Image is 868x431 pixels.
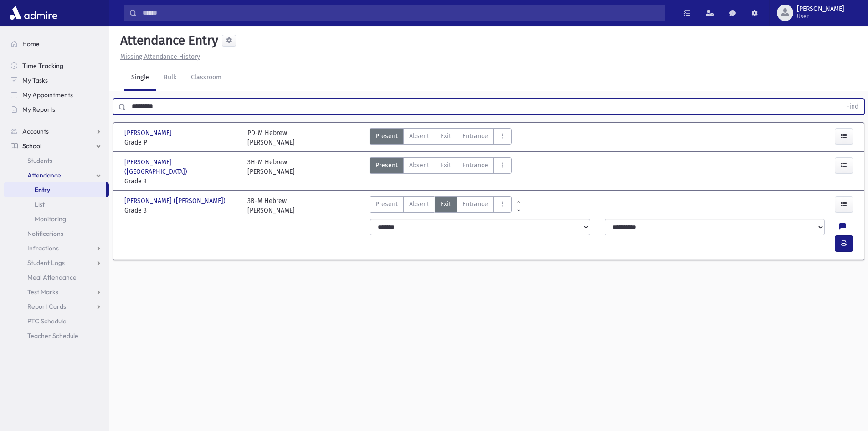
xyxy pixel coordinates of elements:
a: Report Cards [4,299,109,314]
span: Test Marks [27,288,58,296]
span: List [35,200,45,208]
a: Home [4,36,109,51]
span: Accounts [22,127,49,135]
div: AttTypes [370,157,512,186]
span: Infractions [27,244,59,252]
a: Attendance [4,168,109,182]
span: Student Logs [27,259,65,267]
a: Bulk [156,65,184,91]
span: Entry [35,186,50,194]
span: Present [375,131,398,141]
span: Attendance [27,171,61,179]
span: Absent [409,199,429,209]
span: Grade 3 [124,177,238,186]
a: My Reports [4,102,109,117]
span: Present [375,161,398,170]
span: [PERSON_NAME] ([GEOGRAPHIC_DATA]) [124,157,238,177]
span: Present [375,199,398,209]
a: Entry [4,182,106,197]
span: Entrance [462,161,488,170]
a: Accounts [4,124,109,139]
span: Meal Attendance [27,273,77,281]
span: User [797,13,844,20]
img: AdmirePro [7,4,60,22]
span: PTC Schedule [27,317,67,325]
u: Missing Attendance History [120,53,200,61]
a: Infractions [4,241,109,255]
button: Find [841,99,864,114]
span: Report Cards [27,302,66,311]
a: School [4,139,109,153]
span: Monitoring [35,215,66,223]
span: [PERSON_NAME] [797,5,844,13]
a: Classroom [184,65,229,91]
a: Time Tracking [4,58,109,73]
span: Entrance [462,199,488,209]
span: My Appointments [22,91,73,99]
a: Monitoring [4,212,109,226]
span: Grade P [124,138,238,147]
span: [PERSON_NAME] ([PERSON_NAME]) [124,196,227,206]
div: AttTypes [370,196,512,215]
span: Entrance [462,131,488,141]
div: AttTypes [370,128,512,147]
div: 3H-M Hebrew [PERSON_NAME] [247,157,295,186]
span: Time Tracking [22,62,63,70]
h5: Attendance Entry [117,33,218,48]
a: My Tasks [4,73,109,88]
a: Missing Attendance History [117,53,200,61]
a: Notifications [4,226,109,241]
span: Grade 3 [124,206,238,215]
span: Exit [441,199,451,209]
span: Absent [409,131,429,141]
a: My Appointments [4,88,109,102]
a: Meal Attendance [4,270,109,285]
span: Absent [409,161,429,170]
a: Test Marks [4,285,109,299]
span: Home [22,40,40,48]
span: School [22,142,41,150]
a: PTC Schedule [4,314,109,328]
a: Students [4,153,109,168]
span: Exit [441,131,451,141]
input: Search [137,5,665,21]
a: Single [124,65,156,91]
span: Exit [441,161,451,170]
div: 3B-M Hebrew [PERSON_NAME] [247,196,295,215]
span: [PERSON_NAME] [124,128,174,138]
span: My Tasks [22,76,48,84]
a: Student Logs [4,255,109,270]
div: PD-M Hebrew [PERSON_NAME] [247,128,295,147]
span: My Reports [22,105,55,114]
span: Students [27,156,52,165]
a: Teacher Schedule [4,328,109,343]
span: Teacher Schedule [27,332,78,340]
span: Notifications [27,229,63,238]
a: List [4,197,109,212]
